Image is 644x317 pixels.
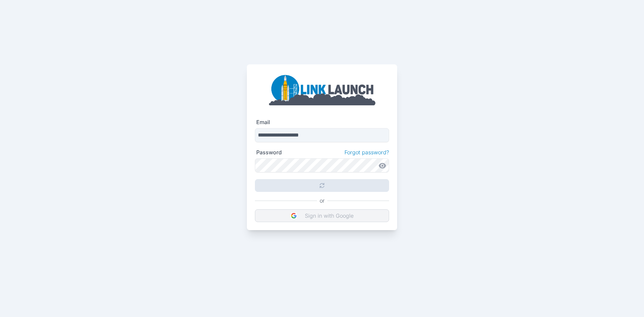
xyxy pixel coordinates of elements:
button: Sign in with Google [255,209,389,222]
label: Email [256,119,270,125]
img: linklaunch_big.2e5cdd30.png [268,72,376,105]
label: Password [256,149,282,156]
p: Sign in with Google [305,212,354,219]
img: DIz4rYaBO0VM93JpwbwaJtqNfEsbwZFgEL50VtgcJLBV6wK9aKtfd+cEkvuBfcC37k9h8VGR+csPdltgAAAABJRU5ErkJggg== [291,213,297,219]
a: Forgot password? [344,149,389,156]
p: or [320,197,325,204]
